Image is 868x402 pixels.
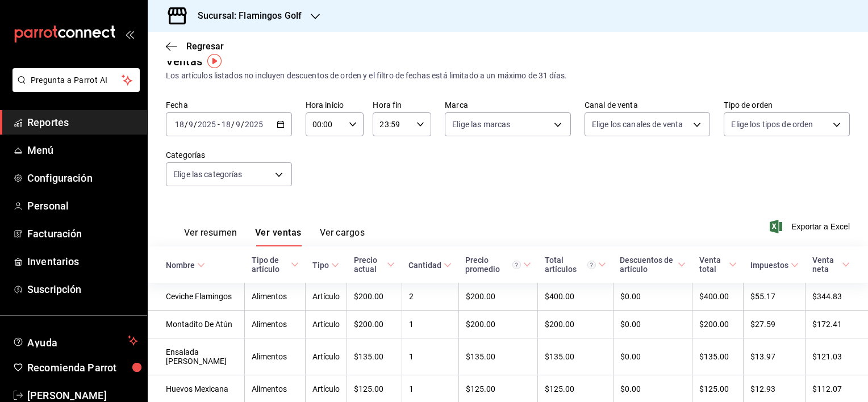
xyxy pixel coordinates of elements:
[512,261,521,269] svg: Precio promedio = Total artículos / cantidad
[186,41,224,52] span: Regresar
[347,311,402,338] td: $200.00
[306,101,364,109] label: Hora inicio
[12,68,140,92] button: Pregunta a Parrot AI
[806,311,868,338] td: $172.41
[218,120,220,129] span: -
[166,53,202,70] div: Ventas
[312,261,329,270] div: Tipo
[538,283,613,311] td: $400.00
[27,254,138,269] span: Inventarios
[408,261,452,270] span: Cantidad
[402,338,458,375] td: 1
[306,311,347,338] td: Artículo
[402,311,458,338] td: 1
[812,256,840,274] div: Venta neta
[184,227,365,246] div: navigation tabs
[354,256,385,274] div: Precio actual
[445,101,571,109] label: Marca
[27,143,138,158] span: Menú
[620,256,685,274] span: Descuentos de artículo
[613,283,692,311] td: $0.00
[31,74,122,86] span: Pregunta a Parrot AI
[221,120,231,129] input: --
[724,101,850,109] label: Tipo de orden
[458,283,538,311] td: $200.00
[744,311,806,338] td: $27.59
[806,283,868,311] td: $344.83
[188,120,194,129] input: --
[620,256,675,274] div: Descuentos de artículo
[772,220,850,233] button: Exportar a Excel
[189,9,302,23] h3: Sucursal: Flamingos Golf
[166,41,224,52] button: Regresar
[613,311,692,338] td: $0.00
[27,334,123,347] span: Ayuda
[806,338,868,375] td: $121.03
[125,30,134,39] button: open_drawer_menu
[231,120,235,129] span: /
[692,311,744,338] td: $200.00
[587,261,596,269] svg: El total artículos considera cambios de precios en los artículos así como costos adicionales por ...
[320,227,365,246] button: Ver cargos
[744,338,806,375] td: $13.97
[194,120,197,129] span: /
[347,338,402,375] td: $135.00
[452,119,510,130] span: Elige las marcas
[27,198,138,213] span: Personal
[166,261,195,270] div: Nombre
[347,283,402,311] td: $200.00
[545,256,596,274] div: Total artículos
[458,338,538,375] td: $135.00
[197,120,216,129] input: ----
[207,54,222,68] img: Tooltip marker
[148,338,245,375] td: Ensalada [PERSON_NAME]
[402,283,458,311] td: 2
[244,120,264,129] input: ----
[27,170,138,186] span: Configuración
[373,101,431,109] label: Hora fin
[27,226,138,241] span: Facturación
[692,338,744,375] td: $135.00
[185,120,188,129] span: /
[538,338,613,375] td: $135.00
[812,256,850,274] span: Venta neta
[148,311,245,338] td: Montadito De Atún
[255,227,302,246] button: Ver ventas
[166,70,850,82] div: Los artículos listados no incluyen descuentos de orden y el filtro de fechas está limitado a un m...
[731,119,813,130] span: Elige los tipos de orden
[166,151,292,159] label: Categorías
[27,360,138,375] span: Recomienda Parrot
[744,283,806,311] td: $55.17
[592,119,683,130] span: Elige los canales de venta
[241,120,244,129] span: /
[613,338,692,375] td: $0.00
[148,283,245,311] td: Ceviche Flamingos
[354,256,395,274] span: Precio actual
[465,256,521,274] div: Precio promedio
[458,311,538,338] td: $200.00
[312,261,339,270] span: Tipo
[538,311,613,338] td: $200.00
[699,256,737,274] span: Venta total
[252,256,299,274] span: Tipo de artículo
[692,283,744,311] td: $400.00
[27,115,138,130] span: Reportes
[245,283,306,311] td: Alimentos
[252,256,289,274] div: Tipo de artículo
[750,261,799,270] span: Impuestos
[699,256,727,274] div: Venta total
[166,261,205,270] span: Nombre
[174,120,185,129] input: --
[408,261,441,270] div: Cantidad
[166,101,292,109] label: Fecha
[545,256,606,274] span: Total artículos
[235,120,241,129] input: --
[306,338,347,375] td: Artículo
[245,338,306,375] td: Alimentos
[27,282,138,297] span: Suscripción
[8,82,140,94] a: Pregunta a Parrot AI
[173,169,243,180] span: Elige las categorías
[465,256,531,274] span: Precio promedio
